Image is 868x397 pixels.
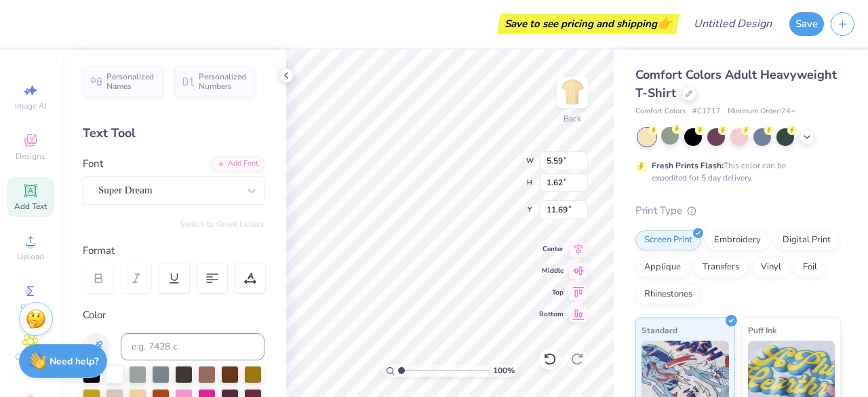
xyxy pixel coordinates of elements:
[17,251,44,262] span: Upload
[657,15,672,31] span: 👉
[642,323,677,337] span: Standard
[635,67,837,101] span: Comfort Colors Adult Heavyweight T-Shirt
[752,257,790,278] div: Vinyl
[199,72,247,91] span: Personalized Numbers
[692,106,721,117] span: # C1717
[652,160,724,171] strong: Fresh Prints Flash:
[20,301,41,312] span: Greek
[50,355,98,368] strong: Need help?
[564,113,581,125] div: Back
[500,14,676,34] div: Save to see pricing and shipping
[774,230,840,250] div: Digital Print
[635,257,690,278] div: Applique
[652,159,818,184] div: This color can be expedited for 5 day delivery.
[83,124,264,143] div: Text Tool
[180,219,264,229] button: Switch to Greek Letters
[83,243,266,259] div: Format
[539,266,564,276] span: Middle
[83,307,264,323] div: Color
[635,284,701,305] div: Rhinestones
[635,230,701,250] div: Screen Print
[121,333,264,360] input: e.g. 7428 c
[683,10,783,37] input: Untitled Design
[14,201,47,212] span: Add Text
[789,12,824,36] button: Save
[106,72,155,91] span: Personalized Names
[211,156,264,172] div: Add Font
[493,364,515,377] span: 100 %
[635,203,841,219] div: Print Type
[559,79,586,106] img: Back
[794,257,826,278] div: Foil
[705,230,770,250] div: Embroidery
[15,100,47,111] span: Image AI
[748,323,776,337] span: Puff Ink
[694,257,748,278] div: Transfers
[539,309,564,319] span: Bottom
[728,106,795,117] span: Minimum Order: 24 +
[539,288,564,297] span: Top
[635,106,686,117] span: Comfort Colors
[7,352,54,373] span: Clipart & logos
[539,244,564,254] span: Center
[83,156,103,172] label: Font
[16,151,45,162] span: Designs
